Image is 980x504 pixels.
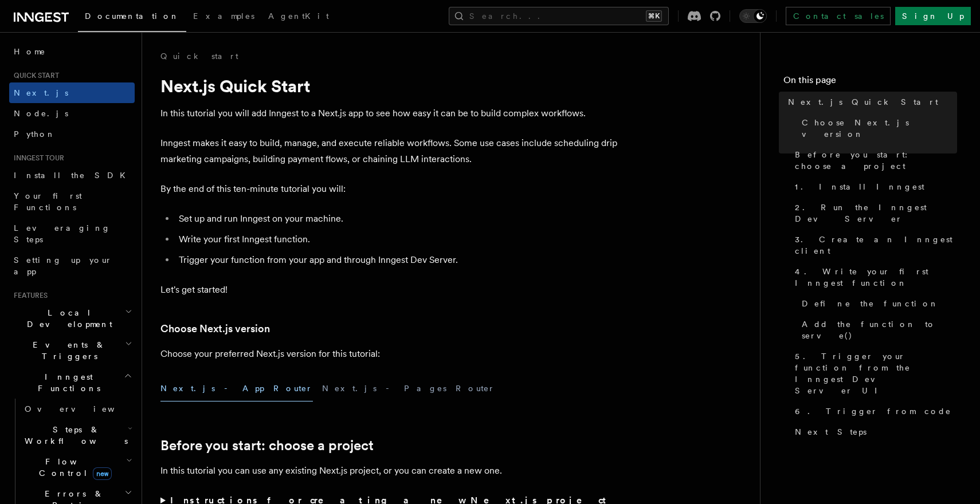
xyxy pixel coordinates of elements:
[646,10,662,22] kbd: ⌘K
[9,165,135,186] a: Install the SDK
[160,463,619,479] p: In this tutorial you can use any existing Next.js project, or you can create a new one.
[9,302,135,334] button: Local Development
[160,438,374,454] a: Before you start: choose a project
[9,218,135,250] a: Leveraging Steps
[795,149,957,172] span: Before you start: choose a project
[20,424,128,447] span: Steps & Workflows
[795,234,957,257] span: 3. Create an Inngest client
[790,401,957,422] a: 6. Trigger from code
[9,82,135,103] a: Next.js
[797,314,957,346] a: Add the function to serve()
[790,229,957,261] a: 3. Create an Inngest client
[9,250,135,282] a: Setting up your app
[160,181,619,197] p: By the end of this ten-minute tutorial you will:
[786,7,891,25] a: Contact sales
[268,11,329,21] span: AgentKit
[788,96,938,108] span: Next.js Quick Start
[9,367,135,399] button: Inngest Functions
[9,103,135,124] a: Node.js
[9,124,135,144] a: Python
[795,426,867,438] span: Next Steps
[9,41,135,62] a: Home
[20,399,135,419] a: Overview
[9,71,59,80] span: Quick start
[14,109,68,118] span: Node.js
[9,371,124,394] span: Inngest Functions
[20,456,126,479] span: Flow Control
[790,346,957,401] a: 5. Trigger your function from the Inngest Dev Server UI
[175,252,619,268] li: Trigger your function from your app and through Inngest Dev Server.
[14,129,56,139] span: Python
[795,181,924,192] span: 1. Install Inngest
[85,11,179,21] span: Documentation
[739,9,767,23] button: Toggle dark mode
[160,376,313,401] button: Next.js - App Router
[175,231,619,247] li: Write your first Inngest function.
[9,307,125,330] span: Local Development
[93,467,112,480] span: new
[14,88,68,97] span: Next.js
[795,351,957,396] span: 5. Trigger your function from the Inngest Dev Server UI
[9,186,135,218] a: Your first Functions
[790,261,957,293] a: 4. Write your first Inngest function
[449,7,669,25] button: Search...⌘K
[20,419,135,451] button: Steps & Workflows
[160,105,619,121] p: In this tutorial you will add Inngest to a Next.js app to see how easy it can be to build complex...
[802,298,939,309] span: Define the function
[9,334,135,367] button: Events & Triggers
[790,176,957,197] a: 1. Install Inngest
[797,112,957,144] a: Choose Next.js version
[9,291,48,300] span: Features
[802,117,957,140] span: Choose Next.js version
[261,3,336,31] a: AgentKit
[795,202,957,225] span: 2. Run the Inngest Dev Server
[790,422,957,442] a: Next Steps
[175,211,619,227] li: Set up and run Inngest on your machine.
[78,3,186,32] a: Documentation
[160,50,238,62] a: Quick start
[322,376,495,401] button: Next.js - Pages Router
[14,191,82,212] span: Your first Functions
[193,11,254,21] span: Examples
[9,153,64,163] span: Inngest tour
[9,339,125,362] span: Events & Triggers
[790,197,957,229] a: 2. Run the Inngest Dev Server
[20,451,135,483] button: Flow Controlnew
[160,321,270,337] a: Choose Next.js version
[797,293,957,314] a: Define the function
[186,3,261,31] a: Examples
[802,318,957,341] span: Add the function to serve()
[783,92,957,112] a: Next.js Quick Start
[14,171,132,180] span: Install the SDK
[160,346,619,362] p: Choose your preferred Next.js version for this tutorial:
[790,144,957,176] a: Before you start: choose a project
[14,46,46,57] span: Home
[795,405,951,417] span: 6. Trigger from code
[783,73,957,92] h4: On this page
[795,266,957,289] span: 4. Write your first Inngest function
[14,223,111,244] span: Leveraging Steps
[25,404,143,414] span: Overview
[895,7,971,25] a: Sign Up
[160,282,619,298] p: Let's get started!
[160,135,619,167] p: Inngest makes it easy to build, manage, and execute reliable workflows. Some use cases include sc...
[160,76,619,96] h1: Next.js Quick Start
[14,255,112,276] span: Setting up your app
